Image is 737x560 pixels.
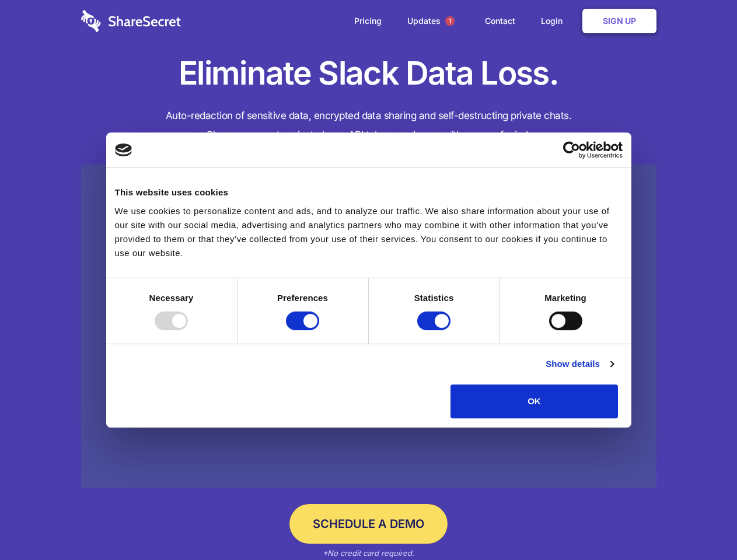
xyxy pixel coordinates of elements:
a: Pricing [343,3,393,39]
a: Show details [546,357,613,371]
button: OK [450,384,618,418]
a: Login [529,3,580,39]
em: *No credit card required. [323,548,414,558]
a: Contact [473,3,527,39]
img: logo [115,143,132,156]
a: Wistia video thumbnail [81,164,656,488]
div: We use cookies to personalize content and ads, and to analyze our traffic. We also share informat... [115,204,623,260]
h4: Auto-redaction of sensitive data, encrypted data sharing and self-destructing private chats. Shar... [81,106,656,145]
span: 1 [445,16,455,26]
strong: Necessary [149,293,194,303]
a: Sign Up [582,9,656,33]
a: Usercentrics Cookiebot - opens in a new window [521,141,623,159]
img: logo-wordmark-white-trans-d4663122ce5f474addd5e946df7df03e33cb6a1c49d2221995e7729f52c070b2.svg [81,10,181,32]
strong: Preferences [277,293,328,303]
a: Schedule a Demo [289,504,448,544]
div: This website uses cookies [115,185,623,199]
h1: Eliminate Slack Data Loss. [81,52,656,94]
strong: Statistics [414,293,454,303]
strong: Marketing [544,293,586,303]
